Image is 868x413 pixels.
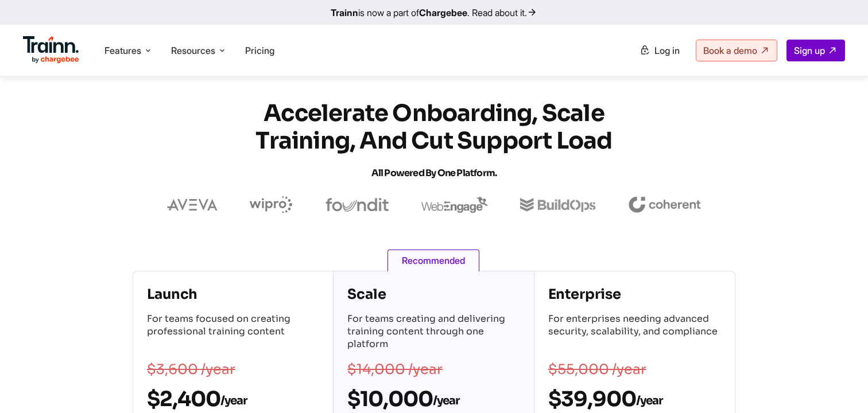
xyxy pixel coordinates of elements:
[387,250,479,271] span: Recommended
[548,285,721,303] h4: Enterprise
[147,313,319,353] p: For teams focused on creating professional training content
[171,44,215,57] span: Resources
[628,197,701,213] img: coherent logo
[147,285,319,303] h4: Launch
[325,198,389,212] img: foundit logo
[703,45,757,56] span: Book a demo
[636,393,662,408] sub: /year
[433,393,459,408] sub: /year
[245,45,274,56] a: Pricing
[147,386,319,412] h2: $2,400
[347,361,443,378] s: $14,000 /year
[167,199,218,211] img: aveva logo
[548,361,646,378] s: $55,000 /year
[227,100,641,187] h1: Accelerate Onboarding, Scale Training, and Cut Support Load
[347,285,520,303] h4: Scale
[147,361,235,378] s: $3,600 /year
[548,386,721,412] h2: $39,900
[520,198,595,212] img: buildops logo
[347,386,520,412] h2: $10,000
[371,167,497,179] span: All Powered by One Platform.
[419,7,467,18] b: Chargebee
[794,45,825,56] span: Sign up
[786,40,845,61] a: Sign up
[347,313,520,353] p: For teams creating and delivering training content through one platform
[104,44,141,57] span: Features
[220,393,247,408] sub: /year
[811,358,868,413] iframe: Chat Widget
[654,45,680,56] span: Log in
[548,313,721,353] p: For enterprises needing advanced security, scalability, and compliance
[250,196,293,213] img: wipro logo
[331,7,358,18] b: Trainn
[23,36,79,64] img: Trainn Logo
[633,40,687,61] a: Log in
[696,40,777,61] a: Book a demo
[421,197,488,213] img: webengage logo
